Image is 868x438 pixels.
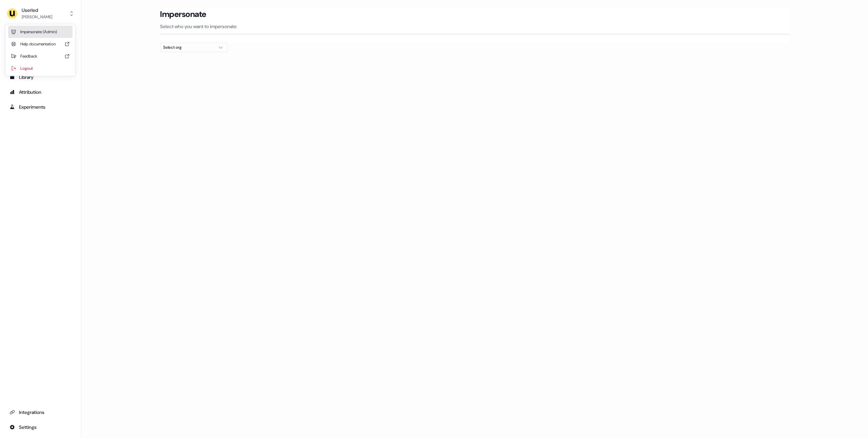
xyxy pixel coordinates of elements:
[8,26,73,38] div: Impersonate (Admin)
[22,7,52,14] div: Userled
[22,14,52,20] div: [PERSON_NAME]
[8,50,73,62] div: Feedback
[5,5,76,22] button: Userled[PERSON_NAME]
[5,24,75,76] div: Userled[PERSON_NAME]
[8,38,73,50] div: Help documentation
[8,62,73,74] div: Logout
